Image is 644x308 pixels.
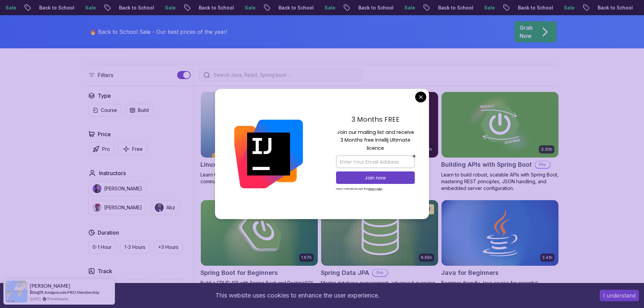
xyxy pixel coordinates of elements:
h2: Spring Data JPA [321,268,369,278]
input: Search Java, React, Spring boot ... [212,72,357,78]
p: Sale [534,4,556,11]
a: Amigoscode PRO Membership [44,289,99,295]
p: Course [101,107,117,114]
button: instructor img[PERSON_NAME] [88,181,146,196]
button: 0-1 Hour [88,241,116,254]
p: 🔥 Back to School Sale - Our best prices of the year! [90,28,227,36]
button: Course [88,104,121,117]
button: Free [118,142,147,156]
p: 1-3 Hours [124,244,145,251]
h2: Track [98,267,112,275]
button: instructor img[PERSON_NAME] [88,200,146,215]
p: Sale [455,4,476,11]
p: Sale [375,4,397,11]
p: Abz [166,204,175,211]
h2: Linux Fundamentals [200,160,260,169]
p: Sale [614,4,636,11]
h2: Building APIs with Spring Boot [441,160,532,169]
button: Pro [88,142,114,156]
img: Linux Fundamentals card [201,92,318,158]
p: [PERSON_NAME] [104,204,142,211]
div: This website uses cookies to enhance the user experience. [5,288,590,303]
p: Back to School [10,4,56,11]
img: Spring Data JPA card [321,200,438,266]
a: Spring Data JPA card6.65hNEWSpring Data JPAProMaster database management, advanced querying, and ... [321,200,438,293]
p: Learn to build robust, scalable APIs with Spring Boot, mastering REST principles, JSON handling, ... [441,171,559,192]
p: Sale [215,4,237,11]
a: Building APIs with Spring Boot card3.30hBuilding APIs with Spring BootProLearn to build robust, s... [441,92,559,192]
span: [DATE] [30,296,41,302]
h2: Java for Beginners [441,268,499,278]
p: Back to School [90,4,136,11]
p: Back to School [329,4,375,11]
p: Pro [373,269,387,276]
p: Grab Now [520,24,533,40]
p: Back to School [249,4,295,11]
img: Java for Beginners card [442,200,558,266]
p: Back to School [169,4,215,11]
a: Linux Fundamentals card6.00hLinux FundamentalsProLearn the fundamentals of Linux and how to use t... [200,92,318,185]
img: instructor img [93,184,101,193]
p: Pro [102,146,110,152]
p: [PERSON_NAME] [104,185,142,192]
p: Dev Ops [161,282,180,289]
p: Master database management, advanced querying, and expert data handling with ease [321,280,438,293]
button: Accept cookies [600,290,639,301]
p: Learn the fundamentals of Linux and how to use the command line [200,171,318,185]
p: Back to School [488,4,534,11]
button: Back End [122,279,152,292]
h2: Spring Boot for Beginners [200,268,278,278]
button: Dev Ops [156,279,185,292]
h2: Price [98,130,111,138]
a: ProveSource [47,296,68,302]
h2: Type [98,92,111,100]
p: Back End [127,282,148,289]
span: [PERSON_NAME] [30,283,70,289]
button: +3 Hours [154,241,183,254]
span: Bought [30,289,44,295]
p: Beginner-friendly Java course for essential programming skills and application development [441,280,559,293]
h2: Duration [98,229,119,237]
p: Build [138,107,149,114]
img: Building APIs with Spring Boot card [442,92,558,158]
button: instructor imgAbz [150,200,180,215]
p: Filters [98,71,113,79]
p: Pro [535,161,550,168]
h2: Instructors [99,169,126,177]
p: Build a CRUD API with Spring Boot and PostgreSQL database using Spring Data JPA and Spring AI [200,280,318,293]
p: 0-1 Hour [93,244,112,251]
button: 1-3 Hours [120,241,150,254]
p: Sale [136,4,157,11]
p: Free [132,146,143,152]
img: provesource social proof notification image [5,281,27,303]
img: Spring Boot for Beginners card [201,200,318,266]
p: +3 Hours [158,244,178,251]
p: 2.41h [542,255,552,260]
img: instructor img [93,203,101,212]
a: Spring Boot for Beginners card1.67hNEWSpring Boot for BeginnersBuild a CRUD API with Spring Boot ... [200,200,318,293]
p: Sale [56,4,77,11]
p: Sale [295,4,317,11]
p: 1.67h [301,255,312,260]
p: 3.30h [541,147,552,152]
img: instructor img [155,203,164,212]
p: Back to School [568,4,614,11]
p: Back to School [409,4,455,11]
button: Build [125,104,153,117]
p: 6.65h [421,255,432,260]
a: Java for Beginners card2.41hJava for BeginnersBeginner-friendly Java course for essential program... [441,200,559,293]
